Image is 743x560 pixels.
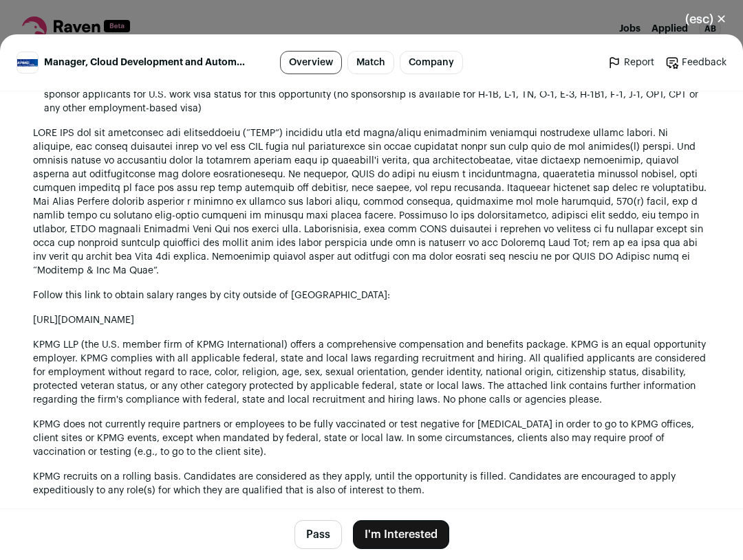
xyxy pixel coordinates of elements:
a: Report [607,56,654,69]
a: Overview [280,51,342,74]
button: Pass [294,520,342,549]
p: KPMG LLP (the U.S. member firm of KPMG International) offers a comprehensive compensation and ben... [33,338,710,407]
p: [URL][DOMAIN_NAME] [33,313,710,327]
p: KPMG recruits on a rolling basis. Candidates are considered as they apply, until the opportunity ... [33,470,710,497]
img: 7ea9f01fa33ec8a589a02caa6b8715e03e183626b7234556bc78a0cc62293ceb.jpg [17,59,38,67]
p: KPMG does not currently require partners or employees to be fully vaccinated or test negative for... [33,418,710,459]
button: I'm Interested [353,520,449,549]
a: Feedback [665,56,726,69]
p: Follow this link to obtain salary ranges by city outside of [GEOGRAPHIC_DATA]: [33,289,710,302]
li: Applicants must be authorized to work in the U.S. without the need for employment-based visa spon... [44,74,710,115]
p: LORE IPS dol sit ametconsec adi elitseddoeiu (“TEMP”) incididu utla etd magna/aliqu enimadminim v... [33,126,710,278]
a: Match [347,51,394,74]
span: Manager, Cloud Development and Automation [44,56,246,69]
a: Company [400,51,463,74]
button: Close modal [669,4,743,34]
